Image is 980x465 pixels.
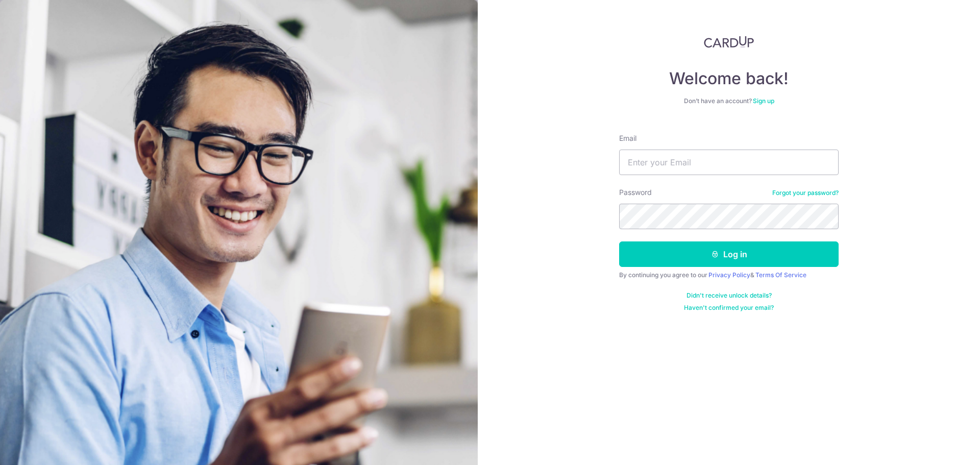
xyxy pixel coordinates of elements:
[704,36,754,48] img: CardUp Logo
[619,271,839,279] div: By continuing you agree to our &
[684,304,774,312] a: Haven't confirmed your email?
[619,187,652,198] label: Password
[772,189,839,197] a: Forgot your password?
[687,291,772,300] a: Didn't receive unlock details?
[619,133,636,143] label: Email
[619,150,839,175] input: Enter your Email
[755,271,806,279] a: Terms Of Service
[753,97,774,105] a: Sign up
[708,271,750,279] a: Privacy Policy
[619,97,839,105] div: Don’t have an account?
[619,241,839,267] button: Log in
[619,68,839,89] h4: Welcome back!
